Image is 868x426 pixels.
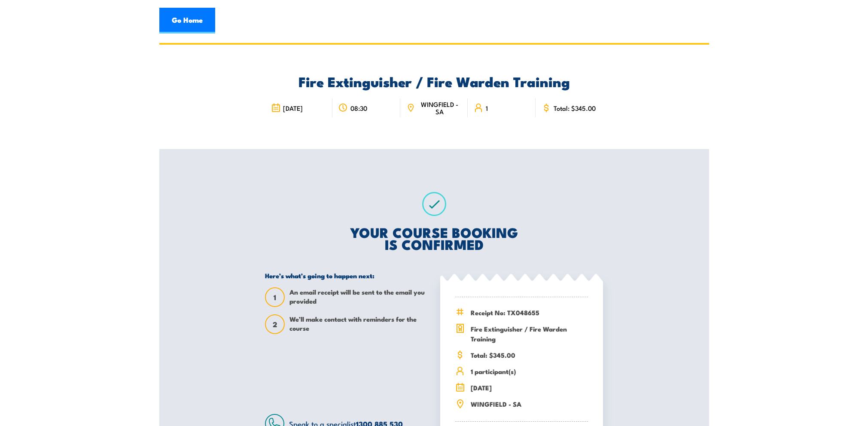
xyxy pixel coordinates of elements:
[266,293,284,302] span: 1
[471,383,588,393] span: [DATE]
[265,226,603,250] h2: YOUR COURSE BOOKING IS CONFIRMED
[486,104,488,112] span: 1
[471,307,588,317] span: Receipt No: TX048655
[471,366,588,376] span: 1 participant(s)
[289,314,428,334] span: We’ll make contact with reminders for the course
[350,104,367,112] span: 08:30
[265,271,428,280] h5: Here’s what’s going to happen next:
[471,399,588,409] span: WINGFIELD - SA
[265,75,603,87] h2: Fire Extinguisher / Fire Warden Training
[159,8,215,33] a: Go Home
[283,104,303,112] span: [DATE]
[554,104,596,112] span: Total: $345.00
[266,320,284,329] span: 2
[417,100,462,115] span: WINGFIELD - SA
[289,287,428,307] span: An email receipt will be sent to the email you provided
[471,324,588,344] span: Fire Extinguisher / Fire Warden Training
[471,350,588,360] span: Total: $345.00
